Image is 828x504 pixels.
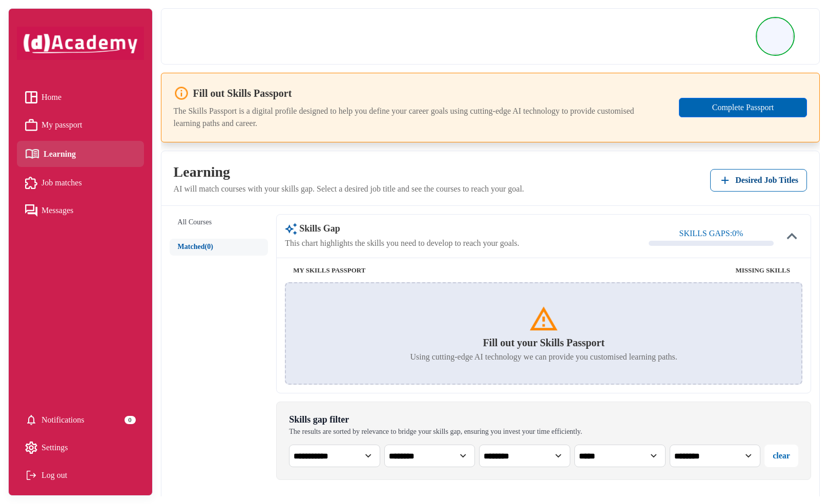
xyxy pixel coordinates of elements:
[25,442,37,454] img: setting
[25,414,37,426] img: setting
[25,117,136,133] a: My passport iconMy passport
[174,105,649,130] p: The Skills Passport is a digital profile designed to help you define your career goals using cutt...
[42,412,85,428] span: Notifications
[25,91,37,103] img: Home icon
[782,226,802,246] img: icon
[25,204,37,217] img: Messages icon
[773,449,790,463] div: clear
[757,18,793,54] img: Profile
[25,90,136,105] a: Home iconHome
[710,169,807,192] button: Add desired job titles
[44,146,76,162] span: Learning
[174,183,524,195] p: AI will match courses with your skills gap. Select a desired job title and see the courses to rea...
[25,177,37,189] img: Job matches icon
[483,337,604,349] h5: Fill out your Skills Passport
[42,440,68,455] span: Settings
[42,175,82,191] span: Job matches
[285,237,519,249] p: This chart highlights the skills you need to develop to reach your goals.
[125,416,136,424] div: 0
[686,101,800,114] div: Complete Passport
[25,469,37,481] img: Log out
[174,86,189,101] img: info
[170,214,268,231] button: All Courses
[293,266,542,275] h5: MY SKILLS PASSPORT
[170,239,268,256] button: Matched(0)
[679,98,807,117] button: Complete Passport
[42,90,61,105] span: Home
[17,27,144,60] img: dAcademy
[25,468,136,483] div: Log out
[542,266,790,275] h5: MISSING SKILLS
[285,223,519,235] h3: Skills Gap
[528,304,559,334] img: icon
[42,117,82,133] span: My passport
[764,445,798,467] button: clear
[25,119,37,131] img: My passport icon
[289,414,582,426] div: Skills gap filter
[410,351,677,363] p: Using cutting-edge AI technology we can provide you customised learning paths.
[285,223,297,235] img: AI Course Suggestion
[174,163,524,181] h3: Learning
[719,174,731,186] img: add icon
[42,203,73,218] span: Messages
[25,175,136,191] a: Job matches iconJob matches
[735,173,798,187] span: Desired Job Titles
[25,145,39,163] img: Learning icon
[679,226,743,241] div: SKILLS GAPS: 0 %
[289,428,582,436] div: The results are sorted by relevance to bridge your skills gap, ensuring you invest your time effi...
[193,87,292,99] h3: Fill out Skills Passport
[25,203,136,218] a: Messages iconMessages
[25,145,136,163] a: Learning iconLearning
